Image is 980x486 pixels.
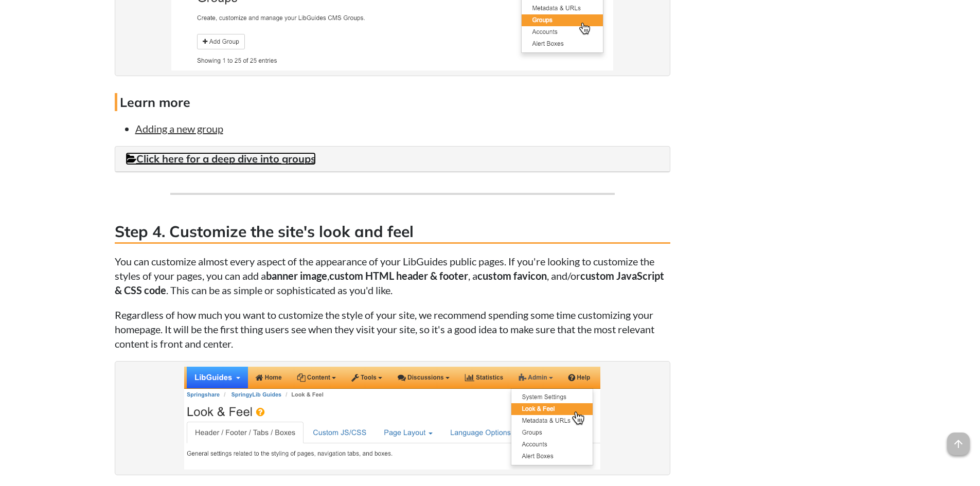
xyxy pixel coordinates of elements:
a: arrow_upward [947,434,970,446]
a: Adding a new group [135,122,223,135]
strong: custom HTML header & footer [329,269,468,282]
strong: banner image [266,269,327,282]
h3: Step 4. Customize the site's look and feel [115,221,670,244]
strong: custom favicon [477,269,547,282]
span: arrow_upward [947,433,970,455]
strong: custom JavaScript & CSS code [115,269,664,296]
img: Customizing your site's look and feel [184,367,600,470]
h4: Learn more [115,93,670,111]
p: Regardless of how much you want to customize the style of your site, we recommend spending some t... [115,308,670,351]
p: You can customize almost every aspect of the appearance of your LibGuides public pages. If you're... [115,254,670,297]
a: Click here for a deep dive into groups [126,152,316,165]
